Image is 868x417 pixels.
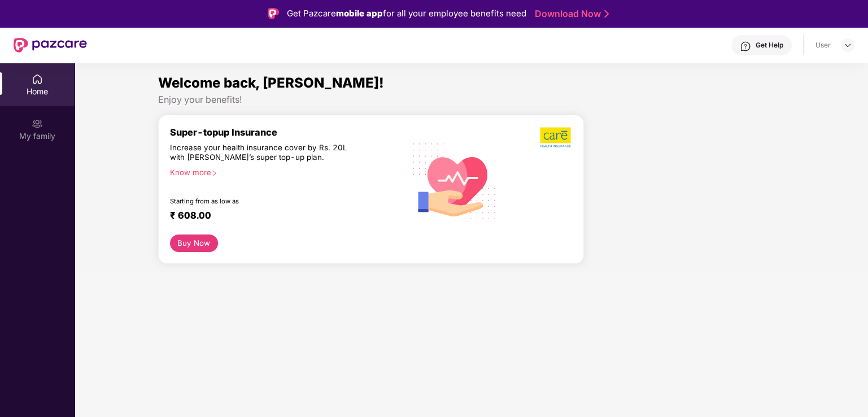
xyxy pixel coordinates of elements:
strong: mobile app [336,8,383,19]
span: right [211,170,217,176]
img: svg+xml;base64,PHN2ZyBpZD0iSGVscC0zMngzMiIgeG1sbnM9Imh0dHA6Ly93d3cudzMub3JnLzIwMDAvc3ZnIiB3aWR0aD... [740,41,751,52]
img: b5dec4f62d2307b9de63beb79f102df3.png [540,127,572,148]
a: Download Now [535,8,605,20]
img: svg+xml;base64,PHN2ZyBpZD0iRHJvcGRvd24tMzJ4MzIiIHhtbG5zPSJodHRwOi8vd3d3LnczLm9yZy8yMDAwL3N2ZyIgd2... [843,41,852,50]
img: Logo [268,8,279,19]
div: Know more [170,168,398,176]
img: svg+xml;base64,PHN2ZyB3aWR0aD0iMjAiIGhlaWdodD0iMjAiIHZpZXdCb3g9IjAgMCAyMCAyMCIgZmlsbD0ibm9uZSIgeG... [32,118,43,129]
div: Get Help [756,41,783,50]
div: Get Pazcare for all your employee benefits need [287,7,526,20]
div: Increase your health insurance cover by Rs. 20L with [PERSON_NAME]’s super top-up plan. [170,143,356,163]
div: Starting from as low as [170,197,356,205]
img: Stroke [604,8,609,20]
span: Welcome back, [PERSON_NAME]! [158,75,384,91]
div: ₹ 608.00 [170,210,393,223]
img: New Pazcare Logo [14,38,87,53]
img: svg+xml;base64,PHN2ZyBpZD0iSG9tZSIgeG1sbnM9Imh0dHA6Ly93d3cudzMub3JnLzIwMDAvc3ZnIiB3aWR0aD0iMjAiIG... [32,73,43,85]
div: Super-topup Insurance [170,127,404,138]
img: svg+xml;base64,PHN2ZyB4bWxucz0iaHR0cDovL3d3dy53My5vcmcvMjAwMC9zdmciIHhtbG5zOnhsaW5rPSJodHRwOi8vd3... [404,129,505,232]
button: Buy Now [170,234,218,252]
div: Enjoy your benefits! [158,94,784,106]
div: User [815,41,831,50]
